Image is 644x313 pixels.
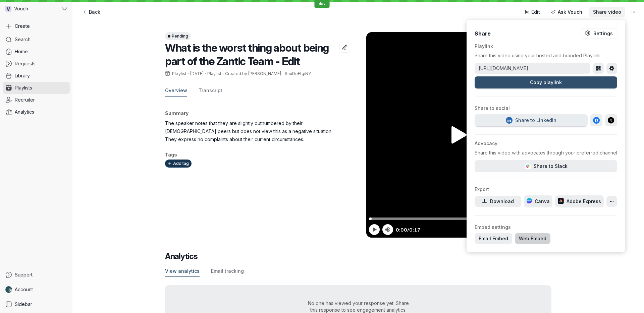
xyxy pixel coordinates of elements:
button: VVouch [3,3,70,15]
h3: Share [475,30,491,37]
button: Create LinkedIn post [475,114,588,126]
button: Ask Vouch [547,7,586,17]
span: Overview [165,87,187,94]
button: Edit title [339,42,350,53]
span: Created by [PERSON_NAME] [225,71,281,76]
button: Web Embed [515,233,550,244]
span: Edit [531,9,540,15]
span: · [204,71,207,76]
span: Playlist [207,71,221,76]
span: Transcript [199,87,222,94]
div: Vouch [3,3,61,15]
span: Analytics [15,109,34,115]
h2: Analytics [165,251,551,262]
a: Library [3,70,70,82]
button: Email Embed [475,233,512,244]
p: The speaker notes that they are slightly outnumbered by their [DEMOGRAPHIC_DATA] peers but does n... [165,119,345,143]
a: Requests [3,58,70,70]
a: Recruiter [3,94,70,106]
button: Share via QR code [593,63,604,74]
button: Share to Adobe Express [555,195,604,207]
button: Playlink settings [606,63,617,74]
button: Download [475,196,521,207]
p: Share this video using your hosted and branded Playlink [475,52,617,59]
span: Summary [165,110,189,116]
span: Share video [593,9,621,15]
button: Share to Canva [524,195,553,207]
span: · [221,71,225,76]
button: Share with other apps [606,196,617,207]
span: · [186,71,190,76]
span: Library [15,72,30,79]
button: Create Slack post [475,160,617,172]
a: Analytics [3,106,70,118]
button: Share video [589,7,625,17]
span: Tags [165,152,177,158]
span: Sidebar [15,301,32,308]
h4: Embed settings [475,224,617,231]
span: · [281,71,285,76]
a: Support [3,269,70,281]
div: Download [490,198,514,205]
a: Home [3,46,70,58]
img: Nathan Weinstock avatar [5,286,12,293]
button: Playlink settings [581,28,617,39]
a: Search [3,34,70,46]
div: Share to LinkedIn [506,117,556,124]
span: Share to Slack [524,163,568,170]
button: Copy playlink [475,76,617,88]
button: More actions [628,7,639,17]
span: Playlist [172,71,186,76]
span: What is the worst thing about being part of the Zantic Team - Edit [165,41,329,68]
a: Back [78,7,104,17]
span: Search [15,36,31,43]
a: Sidebar [3,298,70,310]
span: Web Embed [519,235,546,242]
span: #auDoEtgiNY [285,71,311,76]
span: Support [15,271,33,278]
span: Copy playlink [530,79,562,86]
button: Share on Facebook [590,114,602,126]
span: Requests [15,60,36,67]
span: Home [15,48,28,55]
span: V [6,5,10,12]
a: Playlists [3,82,70,94]
span: Playlists [15,84,32,91]
div: Settings [593,30,613,37]
span: [DATE] [190,71,204,76]
a: [URL][DOMAIN_NAME] [475,65,590,72]
span: Ask Vouch [558,9,582,15]
p: Share this video with advocates through your preferred channel [475,149,617,156]
span: Email tracking [211,268,244,274]
span: Recruiter [15,97,35,103]
div: Advocacy [475,140,617,147]
div: Share video [467,20,625,252]
button: Create [3,20,70,32]
button: Pending [165,32,191,40]
a: Edit [520,7,544,17]
button: Share on X [605,114,617,126]
span: View analytics [165,268,200,274]
span: Adobe Express [558,198,601,205]
h4: Playlink [475,43,617,50]
span: Create [15,23,30,29]
span: Vouch [14,5,28,12]
span: Back [89,9,100,15]
a: Nathan Weinstock avatarAccount [3,284,70,296]
span: Account [15,286,33,293]
span: Canva [527,198,550,205]
h4: Share to social [475,105,617,112]
h4: Export [475,186,617,193]
button: Add tag [165,160,192,168]
span: Email Embed [479,235,508,242]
